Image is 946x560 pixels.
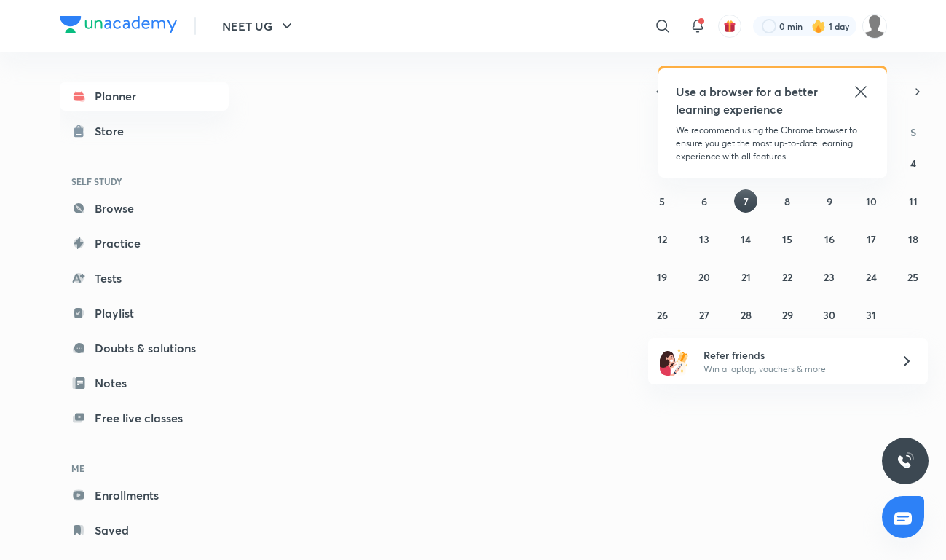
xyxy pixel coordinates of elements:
[699,232,709,246] abbr: October 13, 2025
[909,194,918,208] abbr: October 11, 2025
[213,12,304,41] button: NEET UG
[902,189,925,213] button: October 11, 2025
[650,303,674,326] button: October 26, 2025
[60,403,229,433] a: Free live classes
[650,227,674,251] button: October 12, 2025
[741,308,752,322] abbr: October 28, 2025
[698,270,710,284] abbr: October 20, 2025
[676,83,821,118] h5: Use a browser for a better learning experience
[818,303,841,326] button: October 30, 2025
[693,303,716,326] button: October 27, 2025
[60,334,229,363] a: Doubts & solutions
[859,303,883,326] button: October 31, 2025
[867,232,876,246] abbr: October 17, 2025
[866,194,877,208] abbr: October 10, 2025
[784,194,790,208] abbr: October 8, 2025
[910,157,916,170] abbr: October 4, 2025
[60,368,229,398] a: Notes
[60,82,229,111] a: Planner
[823,308,835,322] abbr: October 30, 2025
[859,265,883,288] button: October 24, 2025
[782,270,792,284] abbr: October 22, 2025
[657,270,667,284] abbr: October 19, 2025
[723,20,736,33] img: avatar
[703,347,883,363] h6: Refer friends
[659,194,665,208] abbr: October 5, 2025
[782,308,793,322] abbr: October 29, 2025
[902,151,925,175] button: October 4, 2025
[660,347,689,376] img: referral
[60,194,229,223] a: Browse
[60,481,229,510] a: Enrollments
[741,232,751,246] abbr: October 14, 2025
[866,270,877,284] abbr: October 24, 2025
[902,227,925,251] button: October 18, 2025
[827,194,832,208] abbr: October 9, 2025
[811,19,826,33] img: streak
[60,516,229,545] a: Saved
[676,124,870,163] p: We recommend using the Chrome browser to ensure you get the most up-to-date learning experience w...
[60,16,177,37] a: Company Logo
[734,227,757,251] button: October 14, 2025
[776,189,799,213] button: October 8, 2025
[701,194,707,208] abbr: October 6, 2025
[60,169,229,194] h6: SELF STUDY
[824,270,835,284] abbr: October 23, 2025
[734,265,757,288] button: October 21, 2025
[693,189,716,213] button: October 6, 2025
[718,15,741,38] button: avatar
[60,264,229,293] a: Tests
[60,16,177,33] img: Company Logo
[95,122,133,140] div: Store
[902,265,925,288] button: October 25, 2025
[776,227,799,251] button: October 15, 2025
[776,303,799,326] button: October 29, 2025
[859,227,883,251] button: October 17, 2025
[699,308,709,322] abbr: October 27, 2025
[693,265,716,288] button: October 20, 2025
[910,125,916,139] abbr: Saturday
[60,117,229,146] a: Store
[782,232,792,246] abbr: October 15, 2025
[650,265,674,288] button: October 19, 2025
[60,456,229,481] h6: ME
[859,189,883,213] button: October 10, 2025
[741,270,751,284] abbr: October 21, 2025
[734,303,757,326] button: October 28, 2025
[60,299,229,328] a: Playlist
[60,229,229,258] a: Practice
[818,189,841,213] button: October 9, 2025
[907,270,918,284] abbr: October 25, 2025
[650,189,674,213] button: October 5, 2025
[744,194,749,208] abbr: October 7, 2025
[818,265,841,288] button: October 23, 2025
[658,232,667,246] abbr: October 12, 2025
[776,265,799,288] button: October 22, 2025
[862,14,887,39] img: Disha C
[703,363,883,376] p: Win a laptop, vouchers & more
[818,227,841,251] button: October 16, 2025
[866,308,876,322] abbr: October 31, 2025
[657,308,668,322] abbr: October 26, 2025
[693,227,716,251] button: October 13, 2025
[824,232,835,246] abbr: October 16, 2025
[734,189,757,213] button: October 7, 2025
[896,452,914,470] img: ttu
[908,232,918,246] abbr: October 18, 2025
